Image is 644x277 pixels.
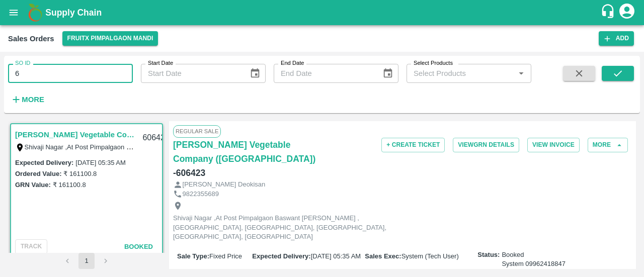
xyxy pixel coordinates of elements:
[45,8,102,18] b: Supply Chain
[63,170,97,177] label: ₹ 161100.8
[311,252,361,260] span: [DATE] 05:35 AM
[527,138,580,152] button: View Invoice
[15,170,61,177] label: Ordered Value:
[15,159,73,166] label: Expected Delivery :
[62,31,158,46] button: Select DC
[53,181,86,189] label: ₹ 161100.8
[15,59,30,67] label: SO ID
[252,252,310,260] label: Expected Delivery :
[124,243,153,250] span: Booked
[25,143,568,151] label: Shivaji Nagar ,At Post Pimpalgaon Baswant [PERSON_NAME] , [GEOGRAPHIC_DATA], [GEOGRAPHIC_DATA], [...
[58,253,115,269] nav: pagination navigation
[414,59,453,67] label: Select Products
[25,3,45,23] img: logo
[141,64,242,83] input: Start Date
[401,252,459,260] span: System (Tech User)
[177,252,209,260] label: Sale Type :
[173,214,399,242] p: Shivaji Nagar ,At Post Pimpalgaon Baswant [PERSON_NAME] , [GEOGRAPHIC_DATA], [GEOGRAPHIC_DATA], [...
[600,4,618,22] div: customer-support
[15,128,136,141] a: [PERSON_NAME] Vegetable Company ([GEOGRAPHIC_DATA])
[209,252,242,260] span: Fixed Price
[8,64,133,83] input: Enter SO ID
[148,59,173,67] label: Start Date
[515,67,528,80] button: Open
[453,138,519,152] button: ViewGRN Details
[173,125,221,137] span: Regular Sale
[136,126,175,150] div: 606423
[78,253,95,269] button: page 1
[8,32,54,45] div: Sales Orders
[502,250,566,269] span: Booked
[246,64,265,83] button: Choose date
[477,250,500,260] label: Status:
[588,138,628,152] button: More
[618,2,636,23] div: account of current user
[173,166,205,180] h6: - 606423
[15,181,51,189] label: GRN Value:
[183,180,266,190] p: [PERSON_NAME] Deokisan
[2,1,25,24] button: open drawer
[183,190,219,199] p: 9822355689
[22,96,44,104] strong: More
[599,31,634,46] button: Add
[274,64,374,83] input: End Date
[8,91,47,108] button: More
[173,138,326,166] a: [PERSON_NAME] Vegetable Company ([GEOGRAPHIC_DATA])
[45,6,600,20] a: Supply Chain
[410,67,512,80] input: Select Products
[378,64,397,83] button: Choose date
[502,259,566,269] div: System 09962418847
[365,252,401,260] label: Sales Exec :
[381,138,445,152] button: + Create Ticket
[75,159,125,166] label: [DATE] 05:35 AM
[281,59,304,67] label: End Date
